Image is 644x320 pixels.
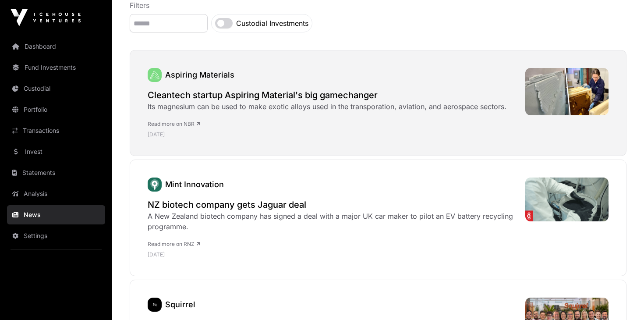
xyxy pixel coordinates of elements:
a: Cleantech startup Aspiring Material's big gamechanger [148,89,506,101]
img: Aspiring-Materials-lead-composite-WEB_9552.jpeg [525,68,609,115]
img: Icehouse Ventures Logo [11,9,81,26]
iframe: Chat Widget [600,278,644,320]
a: Read more on RNZ [148,241,200,247]
a: Dashboard [7,37,105,56]
a: Read more on NBR [148,121,200,127]
a: Mint Innovation [148,178,162,192]
a: Statements [7,163,105,182]
img: Aspiring-Icon.svg [148,68,162,82]
img: 4K2DXWV_687835b9ce478d6e7495c317_Mint_2_jpg.png [525,178,609,221]
p: [DATE] [148,251,517,258]
a: Squirrel [165,300,195,309]
label: Custodial Investments [236,18,308,28]
a: Aspiring Materials [165,70,234,79]
a: Settings [7,226,105,245]
img: squirrel131.png [148,298,162,312]
a: Aspiring Materials [148,68,162,82]
a: Analysis [7,184,105,203]
a: Squirrel [148,298,162,312]
a: News [7,205,105,224]
a: Mint Innovation [165,180,224,189]
img: Mint.svg [148,178,162,192]
div: A New Zealand biotech company has signed a deal with a major UK car maker to pilot an EV battery ... [148,211,517,232]
a: Transactions [7,121,105,140]
p: [DATE] [148,131,506,138]
a: Portfolio [7,100,105,119]
a: Custodial [7,79,105,98]
a: Invest [7,142,105,161]
div: Its magnesium can be used to make exotic alloys used in the transporation, aviation, and aerospac... [148,101,506,112]
a: NZ biotech company gets Jaguar deal [148,199,517,211]
a: Fund Investments [7,58,105,77]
